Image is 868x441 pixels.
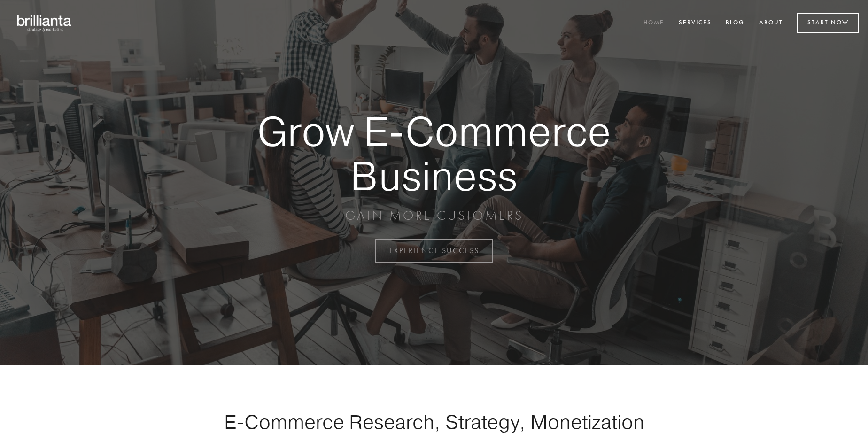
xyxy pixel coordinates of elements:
img: brillianta - research, strategy, marketing [9,9,80,37]
h1: E-Commerce Research, Strategy, Monetization [194,410,674,433]
a: Services [673,15,718,31]
a: About [753,15,789,31]
strong: Grow E-Commerce Business [225,109,643,198]
a: Blog [720,15,751,31]
a: EXPERIENCE SUCCESS [375,239,493,263]
p: GAIN MORE CUSTOMERS [225,207,643,224]
a: Home [637,15,670,31]
a: Start Now [797,13,859,33]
